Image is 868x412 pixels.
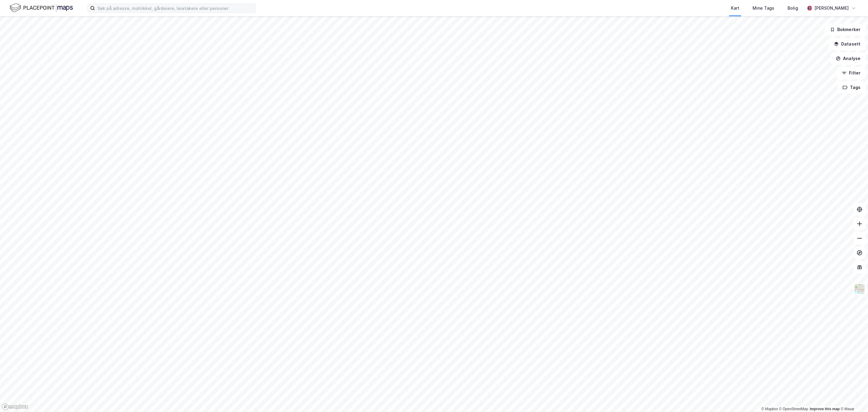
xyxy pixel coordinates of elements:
[731,5,739,12] div: Kart
[788,5,798,12] div: Bolig
[838,383,868,412] iframe: Chat Widget
[814,5,849,12] div: [PERSON_NAME]
[10,3,73,13] img: logo.f888ab2527a4732fd821a326f86c7f29.svg
[753,5,774,12] div: Mine Tags
[95,4,256,13] input: Søk på adresse, matrikkel, gårdeiere, leietakere eller personer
